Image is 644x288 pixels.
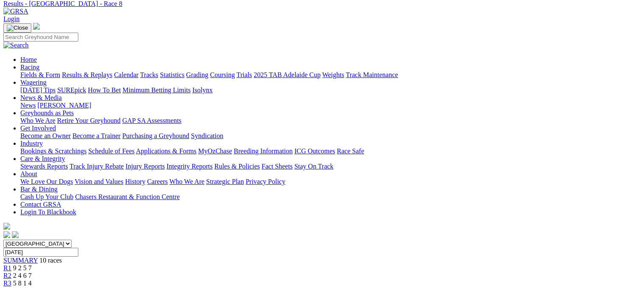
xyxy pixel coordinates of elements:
a: Trials [236,71,252,78]
a: History [125,178,145,185]
a: Who We Are [20,117,55,124]
a: Racing [20,64,39,71]
a: Care & Integrity [20,155,65,162]
span: 9 2 5 7 [13,264,32,271]
a: SUREpick [57,86,86,94]
a: Become an Owner [20,132,71,139]
a: We Love Our Dogs [20,178,73,185]
a: R1 [3,264,11,271]
a: Stay On Track [294,163,333,170]
a: Weights [322,71,344,78]
a: About [20,170,37,177]
div: Racing [20,71,641,79]
input: Search [3,33,78,42]
a: How To Bet [88,86,121,94]
img: GRSA [3,8,28,15]
a: Statistics [160,71,185,78]
a: Become a Trainer [72,132,121,139]
a: News & Media [20,94,62,101]
img: Close [7,25,28,31]
div: About [20,178,641,186]
a: Grading [186,71,208,78]
a: Schedule of Fees [88,147,134,155]
a: Contact GRSA [20,201,61,208]
a: Track Injury Rebate [69,163,124,170]
div: Care & Integrity [20,163,641,170]
a: Who We Are [169,178,205,185]
a: Calendar [114,71,138,78]
a: Wagering [20,79,47,86]
a: Coursing [210,71,235,78]
span: 5 8 1 4 [13,280,32,287]
div: Greyhounds as Pets [20,117,641,125]
div: Get Involved [20,132,641,140]
a: Chasers Restaurant & Function Centre [75,193,180,200]
img: twitter.svg [12,231,19,238]
a: Injury Reports [125,163,165,170]
div: Bar & Dining [20,193,641,201]
img: logo-grsa-white.png [3,223,10,230]
img: logo-grsa-white.png [33,23,40,30]
a: Purchasing a Greyhound [122,132,189,139]
a: Login [3,15,19,22]
a: Tracks [140,71,158,78]
span: 10 races [39,257,62,264]
a: Retire Your Greyhound [57,117,121,124]
a: Bar & Dining [20,186,58,193]
a: Home [20,56,37,63]
a: Cash Up Your Club [20,193,73,200]
a: Fact Sheets [262,163,293,170]
a: Isolynx [192,86,213,94]
a: R3 [3,280,11,287]
img: Search [3,42,29,49]
a: Strategic Plan [206,178,244,185]
a: Breeding Information [234,147,293,155]
a: Get Involved [20,125,56,132]
a: 2025 TAB Adelaide Cup [254,71,321,78]
a: Applications & Forms [136,147,196,155]
a: MyOzChase [198,147,232,155]
a: SUMMARY [3,257,38,264]
a: Minimum Betting Limits [122,86,191,94]
a: Rules & Policies [214,163,260,170]
img: facebook.svg [3,231,10,238]
input: Select date [3,248,78,257]
a: News [20,102,36,109]
div: Industry [20,147,641,155]
a: R2 [3,272,11,279]
a: Track Maintenance [346,71,398,78]
div: Wagering [20,86,641,94]
a: [DATE] Tips [20,86,55,94]
a: Industry [20,140,43,147]
a: Fields & Form [20,71,60,78]
a: Greyhounds as Pets [20,109,74,116]
div: News & Media [20,102,641,109]
a: Bookings & Scratchings [20,147,86,155]
a: Integrity Reports [166,163,213,170]
a: GAP SA Assessments [122,117,182,124]
a: Privacy Policy [246,178,285,185]
a: Login To Blackbook [20,208,76,216]
a: Vision and Values [75,178,123,185]
a: Careers [147,178,168,185]
a: [PERSON_NAME] [37,102,91,109]
a: ICG Outcomes [294,147,335,155]
button: Toggle navigation [3,23,31,33]
a: Race Safe [337,147,364,155]
span: 2 4 6 7 [13,272,32,279]
a: Syndication [191,132,223,139]
a: Stewards Reports [20,163,68,170]
a: Results & Replays [62,71,112,78]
